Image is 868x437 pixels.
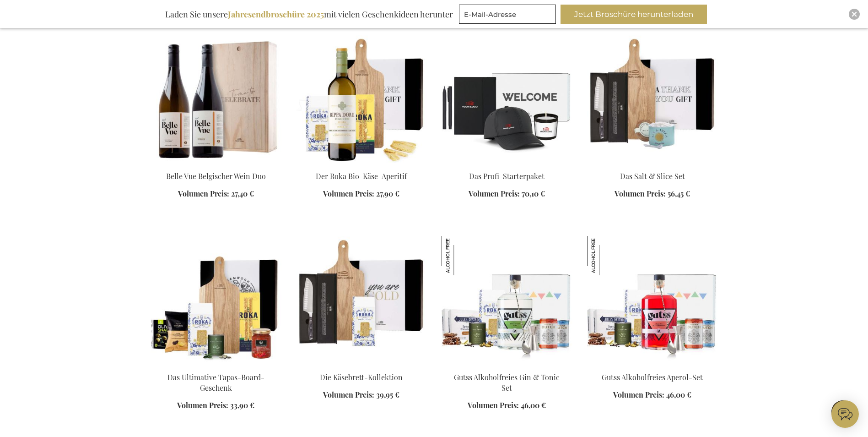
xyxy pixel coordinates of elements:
span: 56,45 € [668,189,690,198]
a: The Cheese Board Collection [296,361,427,369]
span: Volumen Preis: [613,390,664,399]
a: Belle Vue Belgischer Wein Duo [166,171,266,181]
a: Das Salt & Slice Set [620,171,685,181]
a: Gutss Alkoholfreies Aperol-Set [602,372,703,382]
img: The Ultimate Tapas Board Gift [151,236,281,364]
div: Close [849,9,860,20]
a: The Salt & Slice Set Exclusive Business Gift [587,159,718,168]
span: 46,00 € [666,390,691,399]
a: Die Käsebrett-Kollektion [320,372,403,382]
a: Volumen Preis: 70,10 € [469,189,545,199]
span: Volumen Preis: [323,390,374,399]
button: Jetzt Broschüre herunterladen [561,5,707,24]
span: Volumen Preis: [323,189,374,198]
img: Belle Vue Belgischer Wein Duo [151,35,281,163]
a: Das Profi-Starterpaket [469,171,545,181]
img: Close [852,11,857,17]
form: marketing offers and promotions [459,5,559,27]
div: Laden Sie unsere mit vielen Geschenkideen herunter [161,5,457,24]
iframe: belco-activator-frame [831,400,859,428]
a: Volumen Preis: 33,90 € [177,400,254,411]
span: 33,90 € [230,400,254,410]
span: 27,40 € [231,189,254,198]
img: The Salt & Slice Set Exclusive Business Gift [587,35,718,163]
a: Gutss Alkoholfreies Gin & Tonic Set [454,372,560,393]
input: E-Mail-Adresse [459,5,556,24]
a: The Ultimate Tapas Board Gift [151,361,281,369]
img: Gutss Alkoholfreies Aperol-Set [587,236,626,275]
span: Volumen Preis: [469,189,520,198]
span: 46,00 € [521,400,546,410]
a: Volumen Preis: 56,45 € [615,189,690,199]
b: Jahresendbroschüre 2025 [228,9,324,20]
span: Volumen Preis: [468,400,519,410]
span: Volumen Preis: [615,189,666,198]
span: 39,95 € [376,390,399,399]
img: Gutss Non-Alcoholic Aperol Set [587,236,718,364]
a: Volumen Preis: 46,00 € [613,390,691,400]
img: The Professional Starter Kit [442,35,572,163]
span: Volumen Preis: [177,400,228,410]
img: Gutss Alkoholfreies Gin & Tonic Set [442,236,481,275]
a: Gutss Non-Alcoholic Gin & Tonic Set Gutss Alkoholfreies Gin & Tonic Set [442,361,572,369]
a: Volumen Preis: 46,00 € [468,400,546,411]
img: The Cheese Board Collection [296,236,427,364]
a: Der Roka Bio-Käse-Aperitif [316,171,407,181]
span: 27,90 € [376,189,399,198]
a: Volumen Preis: 27,40 € [178,189,254,199]
a: Volumen Preis: 27,90 € [323,189,399,199]
a: The Professional Starter Kit [442,159,572,168]
img: Der Roka Bio-Käse-Aperitif [296,35,427,163]
a: Volumen Preis: 39,95 € [323,390,399,400]
a: Das Ultimative Tapas-Board-Geschenk [167,372,264,393]
a: Gutss Non-Alcoholic Aperol Set Gutss Alkoholfreies Aperol-Set [587,361,718,369]
span: Volumen Preis: [178,189,229,198]
a: Belle Vue Belgischer Wein Duo [151,159,281,168]
span: 70,10 € [522,189,545,198]
a: Der Roka Bio-Käse-Aperitif [296,159,427,168]
img: Gutss Non-Alcoholic Gin & Tonic Set [442,236,572,364]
